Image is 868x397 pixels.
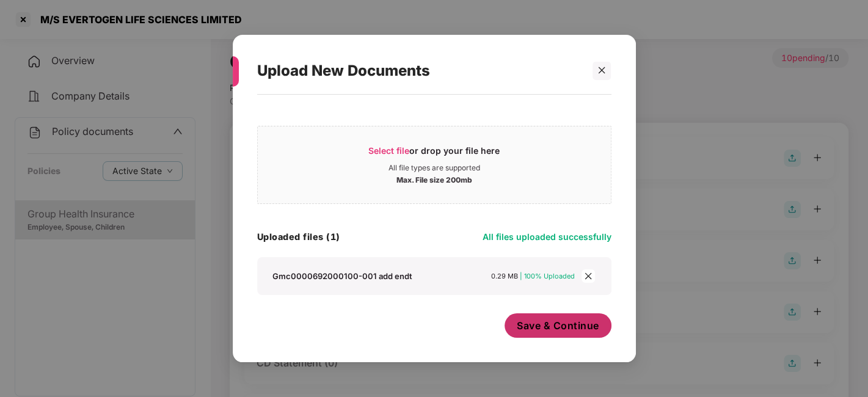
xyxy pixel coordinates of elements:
div: Gmc0000692000100-001 add endt [272,271,412,282]
span: Select fileor drop your file hereAll file types are supportedMax. File size 200mb [258,136,611,194]
span: All files uploaded successfully [483,231,611,242]
span: Save & Continue [517,319,599,332]
span: close [597,66,606,75]
span: close [582,269,595,283]
div: Upload New Documents [257,47,582,95]
button: Save & Continue [505,313,611,338]
span: | 100% Uploaded [520,272,575,280]
span: Select file [368,145,409,156]
div: or drop your file here [368,145,500,163]
h4: Uploaded files (1) [257,231,340,243]
div: All file types are supported [388,163,480,173]
div: Max. File size 200mb [396,173,472,185]
span: 0.29 MB [491,272,518,280]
